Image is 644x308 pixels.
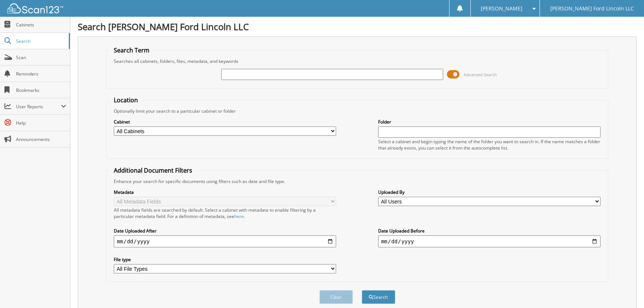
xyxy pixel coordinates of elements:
span: [PERSON_NAME] Ford Lincoln LLC [550,6,634,11]
label: Uploaded By [378,189,600,195]
button: Clear [319,290,353,304]
div: Enhance your search for specific documents using filters such as date and file type. [110,178,604,185]
input: end [378,235,600,247]
legend: Search Term [110,46,153,54]
span: Reminders [16,71,66,77]
input: start [114,235,336,247]
label: Metadata [114,189,336,195]
label: Folder [378,119,600,125]
h1: Search [PERSON_NAME] Ford Lincoln LLC [78,20,637,33]
label: Cabinet [114,119,336,125]
button: Search [362,290,395,304]
label: File type [114,256,336,263]
span: User Reports [16,103,61,110]
span: Search [16,38,65,44]
iframe: Chat Widget [607,272,644,308]
a: here [234,213,244,219]
legend: Location [110,96,142,104]
div: Select a cabinet and begin typing the name of the folder you want to search in. If the name match... [378,138,600,151]
span: Cabinets [16,22,66,28]
label: Date Uploaded After [114,228,336,234]
span: Help [16,120,66,126]
img: scan123-logo-white.svg [7,3,63,13]
span: Announcements [16,136,66,142]
span: [PERSON_NAME] [481,6,522,11]
span: Bookmarks [16,87,66,93]
div: Searches all cabinets, folders, files, metadata, and keywords [110,58,604,64]
span: Advanced Search [464,72,497,77]
legend: Additional Document Filters [110,166,196,174]
div: Optionally limit your search to a particular cabinet or folder [110,108,604,114]
span: Scan [16,54,66,61]
label: Date Uploaded Before [378,228,600,234]
div: All metadata fields are searched by default. Select a cabinet with metadata to enable filtering b... [114,207,336,219]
